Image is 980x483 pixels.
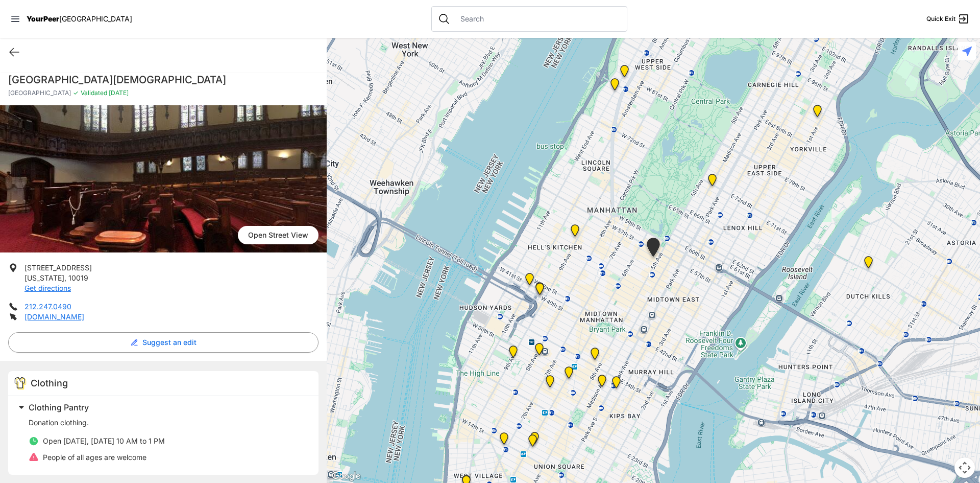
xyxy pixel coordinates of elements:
span: [US_STATE] [24,273,64,282]
div: Fancy Thrift Shop [862,256,875,272]
div: Chelsea [507,346,520,362]
div: Greater New York City [596,375,608,391]
span: , [64,273,66,282]
span: Clothing [31,378,68,388]
a: Get directions [24,284,71,292]
h1: [GEOGRAPHIC_DATA][DEMOGRAPHIC_DATA] [8,73,318,87]
div: Church of the Village [498,432,510,449]
span: Open Street View [238,226,318,244]
span: Clothing Pantry [29,402,89,412]
a: YourPeer[GEOGRAPHIC_DATA] [27,16,132,22]
span: Validated [81,89,107,97]
span: YourPeer [27,14,59,23]
a: Quick Exit [926,13,970,25]
div: Metro Baptist Church [533,282,546,298]
img: Google [329,470,363,483]
a: [DOMAIN_NAME] [24,312,84,321]
span: [STREET_ADDRESS] [24,263,92,272]
span: Open [DATE], [DATE] 10 AM to 1 PM [43,436,165,445]
a: Open this area in Google Maps (opens a new window) [329,470,363,483]
div: Headquarters [562,366,575,383]
div: New York [523,273,536,289]
button: Map camera controls [954,457,975,478]
div: Church of St. Francis Xavier - Front Entrance [528,432,541,448]
span: People of all ages are welcome [43,453,146,462]
div: New Location, Headquarters [544,375,556,392]
input: Search [454,14,621,24]
span: [GEOGRAPHIC_DATA] [8,89,71,97]
div: Antonio Olivieri Drop-in Center [533,343,546,359]
span: [DATE] [107,89,129,97]
a: 212.247.0490 [24,302,71,311]
div: 9th Avenue Drop-in Center [569,224,581,241]
div: Avenue Church [811,105,824,121]
div: Mainchance Adult Drop-in Center [610,376,623,393]
p: Donation clothing. [29,418,306,428]
div: Manhattan [706,174,719,190]
div: Back of the Church [526,434,539,451]
span: Suggest an edit [142,337,197,348]
span: 10019 [68,273,88,282]
span: Quick Exit [926,15,955,23]
span: [GEOGRAPHIC_DATA] [59,14,132,23]
button: Suggest an edit [8,332,318,353]
span: ✓ [73,89,79,97]
div: Metro Baptist Church [533,283,546,299]
div: Pathways Adult Drop-In Program [618,65,631,81]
